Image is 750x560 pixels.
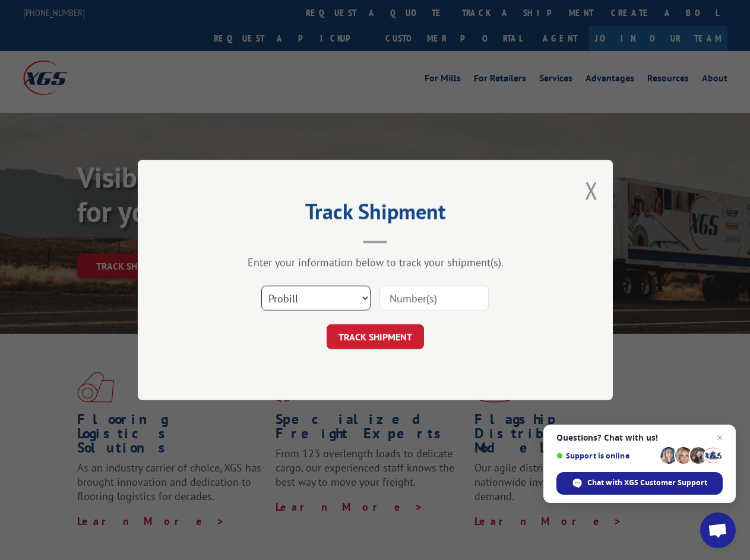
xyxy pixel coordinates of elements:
[713,431,727,445] span: Close chat
[379,286,489,311] input: Number(s)
[197,255,553,269] div: Enter your information below to track your shipment(s).
[197,203,553,226] h2: Track Shipment
[556,433,723,442] span: Questions? Chat with us!
[700,512,736,548] div: Open chat
[587,477,707,488] span: Chat with XGS Customer Support
[556,472,723,495] div: Chat with XGS Customer Support
[585,175,598,206] button: Close modal
[556,451,656,460] span: Support is online
[327,324,424,349] button: TRACK SHIPMENT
